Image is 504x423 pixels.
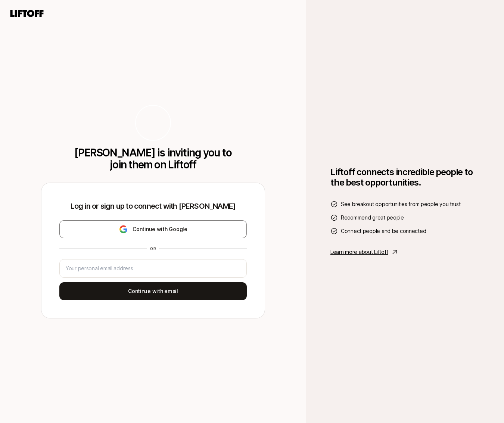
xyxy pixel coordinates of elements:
h1: Liftoff connects incredible people to the best opportunities. [330,167,480,188]
p: Log in or sign up to connect with [PERSON_NAME] [59,201,247,211]
span: See breakout opportunities from people you trust [341,200,461,209]
input: Your personal email address [66,264,240,273]
p: Learn more about Liftoff [330,248,388,256]
p: [PERSON_NAME] is inviting you to join them on Liftoff [72,147,234,171]
span: Connect people and be connected [341,227,426,236]
img: google-logo [119,225,128,234]
div: or [147,246,159,252]
button: Continue with Google [59,220,247,238]
button: Continue with email [59,282,247,300]
span: Recommend great people [341,213,404,222]
a: Learn more about Liftoff [330,248,480,256]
